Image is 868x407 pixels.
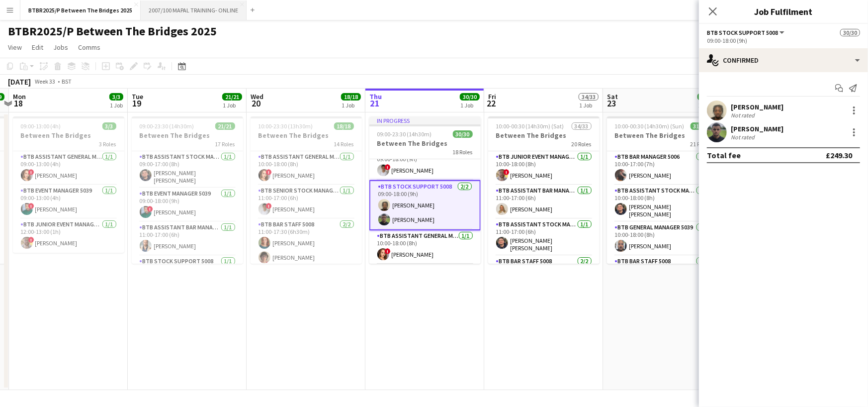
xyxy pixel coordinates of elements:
[141,0,247,20] button: 2007/100 MAPAL TRAINING- ONLINE
[488,92,496,101] span: Fri
[130,98,143,109] span: 19
[369,139,481,148] h3: Between The Bridges
[691,122,710,130] span: 31/31
[341,93,361,101] span: 18/18
[731,124,783,133] div: [PERSON_NAME]
[215,122,235,130] span: 21/21
[251,219,362,267] app-card-role: BTB Bar Staff 50082/211:00-17:30 (6h30m)[PERSON_NAME][PERSON_NAME]
[488,185,600,219] app-card-role: BTB Assistant Bar Manager 50061/111:00-17:00 (6h)[PERSON_NAME]
[4,41,26,54] a: View
[453,130,473,138] span: 30/30
[251,116,362,264] app-job-card: 10:00-23:30 (13h30m)18/18Between The Bridges14 RolesBTB Assistant General Manager 50061/110:00-18...
[140,122,194,130] span: 09:00-23:30 (14h30m)
[132,256,243,290] app-card-role: BTB Stock support 50081/1
[249,98,263,109] span: 20
[13,219,124,253] app-card-role: BTB Junior Event Manager 50391/112:00-13:00 (1h)![PERSON_NAME]
[731,111,757,119] div: Not rated
[21,122,61,130] span: 09:00-13:00 (4h)
[840,29,860,36] span: 30/30
[33,78,58,85] span: Week 33
[698,102,717,109] div: 1 Job
[707,150,741,160] div: Total fee
[607,116,718,264] app-job-card: 10:00-00:30 (14h30m) (Sun)31/31Between The Bridges21 RolesBTB Bar Manager 50061/110:00-17:00 (7h)...
[572,140,592,148] span: 20 Roles
[215,140,235,148] span: 17 Roles
[707,29,778,36] span: BTB Stock support 5008
[607,92,618,101] span: Sat
[110,102,123,109] div: 1 Job
[488,116,600,264] app-job-card: 10:00-00:30 (14h30m) (Sat)34/33Between The Bridges20 RolesBTB Junior Event Manager 50391/110:00-1...
[572,122,592,130] span: 34/33
[251,92,263,101] span: Wed
[579,93,599,101] span: 34/33
[342,102,360,109] div: 1 Job
[615,122,685,130] span: 10:00-00:30 (14h30m) (Sun)
[13,116,124,253] app-job-card: 09:00-13:00 (4h)3/3Between The Bridges3 RolesBTB Assistant General Manager 50061/109:00-13:00 (4h...
[13,92,26,101] span: Mon
[251,185,362,219] app-card-role: BTB Senior Stock Manager 50061/111:00-17:00 (6h)![PERSON_NAME]
[607,185,718,222] app-card-role: BTB Assistant Stock Manager 50061/110:00-18:00 (8h)[PERSON_NAME] [PERSON_NAME]
[28,169,34,175] span: !
[8,77,31,87] div: [DATE]
[699,48,868,72] div: Confirmed
[259,122,313,130] span: 10:00-23:30 (13h30m)
[731,133,757,141] div: Not rated
[606,98,618,109] span: 23
[369,92,382,101] span: Thu
[13,185,124,219] app-card-role: BTB Event Manager 50391/109:00-13:00 (4h)![PERSON_NAME]
[28,41,47,54] a: Edit
[8,24,217,39] h1: BTBR2025/P Between The Bridges 2025
[132,222,243,256] app-card-role: BTB Assistant Bar Manager 50061/111:00-17:00 (6h)[PERSON_NAME]
[731,102,783,111] div: [PERSON_NAME]
[62,78,72,85] div: BST
[132,131,243,140] h3: Between The Bridges
[13,131,124,140] h3: Between The Bridges
[488,131,600,140] h3: Between The Bridges
[369,180,481,230] app-card-role: BTB Stock support 50082/209:00-18:00 (9h)[PERSON_NAME][PERSON_NAME]
[11,98,26,109] span: 18
[266,203,272,209] span: !
[487,98,496,109] span: 22
[369,230,481,264] app-card-role: BTB Assistant General Manager 50061/110:00-18:00 (8h)![PERSON_NAME]
[13,151,124,185] app-card-role: BTB Assistant General Manager 50061/109:00-13:00 (4h)![PERSON_NAME]
[488,219,600,256] app-card-role: BTB Assistant Stock Manager 50061/111:00-17:00 (6h)[PERSON_NAME] [PERSON_NAME]
[607,222,718,256] app-card-role: BTB General Manager 50391/110:00-18:00 (8h)[PERSON_NAME]
[496,122,564,130] span: 10:00-00:30 (14h30m) (Sat)
[49,41,72,54] a: Jobs
[28,237,34,243] span: !
[699,5,868,18] h3: Job Fulfilment
[132,188,243,222] app-card-role: BTB Event Manager 50391/109:00-18:00 (9h)![PERSON_NAME]
[251,151,362,185] app-card-role: BTB Assistant General Manager 50061/110:00-18:00 (8h)![PERSON_NAME]
[74,41,104,54] a: Comms
[132,116,243,264] app-job-card: 09:00-23:30 (14h30m)21/21Between The Bridges17 RolesBTB Assistant Stock Manager 50061/109:00-17:0...
[109,93,123,101] span: 3/3
[488,256,600,304] app-card-role: BTB Bar Staff 50082/2
[32,43,43,52] span: Edit
[453,148,473,156] span: 18 Roles
[707,29,786,36] button: BTB Stock support 5008
[99,140,116,148] span: 3 Roles
[579,102,598,109] div: 1 Job
[607,256,718,318] app-card-role: BTB Bar Staff 50083/3
[251,131,362,140] h3: Between The Bridges
[222,93,242,101] span: 21/21
[607,151,718,185] app-card-role: BTB Bar Manager 50061/110:00-17:00 (7h)[PERSON_NAME]
[369,116,481,264] app-job-card: In progress09:00-23:30 (14h30m)30/30Between The Bridges18 RolesBTB Assistant Stock Manager 50061/...
[368,98,382,109] span: 21
[369,116,481,124] div: In progress
[147,206,153,212] span: !
[504,169,510,175] span: !
[697,93,717,101] span: 31/31
[385,164,391,170] span: !
[691,140,710,148] span: 21 Roles
[334,122,354,130] span: 18/18
[488,151,600,185] app-card-role: BTB Junior Event Manager 50391/110:00-18:00 (8h)![PERSON_NAME]
[385,248,391,254] span: !
[369,146,481,180] app-card-role: BTB Senior Stock Manager 50061/109:00-18:00 (9h)![PERSON_NAME]
[28,203,34,209] span: !
[377,130,432,138] span: 09:00-23:30 (14h30m)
